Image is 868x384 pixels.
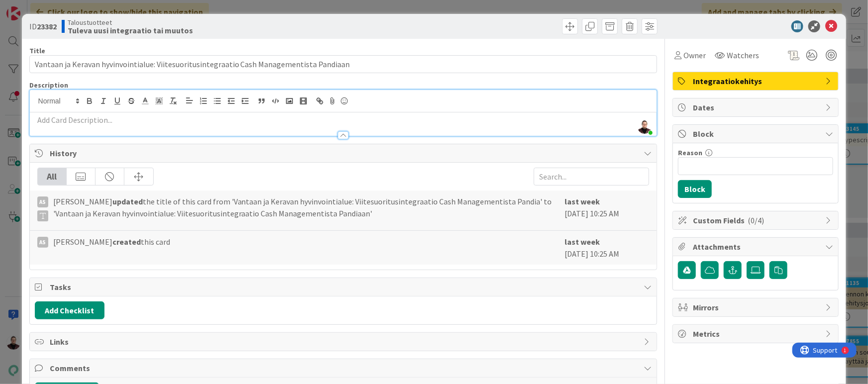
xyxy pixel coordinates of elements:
span: Taloustuotteet [68,18,193,26]
span: Links [50,336,639,348]
b: Tuleva uusi integraatio tai muutos [68,26,193,34]
b: updated [112,196,143,206]
span: [PERSON_NAME] the title of this card from 'Vantaan ja Keravan hyvinvointialue: Viitesuoritusinteg... [53,195,560,221]
input: type card name here... [29,55,658,73]
div: AS [37,196,48,207]
span: Metrics [693,328,820,340]
span: Dates [693,101,820,113]
div: All [38,168,67,185]
div: [DATE] 10:25 AM [565,236,649,260]
b: last week [565,196,600,206]
span: Support [21,1,45,13]
span: Block [693,128,820,140]
label: Title [29,46,45,55]
span: History [50,147,639,159]
label: Reason [678,148,702,157]
div: 1 [52,4,54,12]
b: last week [565,237,600,247]
span: Comments [50,362,639,374]
span: Mirrors [693,301,820,313]
span: Description [29,81,68,90]
img: GyOPHTWdLeFzhezoR5WqbUuXKKP5xpSS.jpg [638,120,652,134]
button: Add Checklist [35,301,104,319]
span: Attachments [693,241,820,253]
span: Custom Fields [693,214,820,226]
div: AS [37,237,48,248]
button: Block [678,180,712,198]
span: ID [29,20,57,32]
span: [PERSON_NAME] this card [53,236,170,248]
b: 23382 [37,21,57,31]
span: Watchers [727,49,759,61]
span: Owner [683,49,706,61]
b: created [112,237,141,247]
span: ( 0/4 ) [748,215,764,225]
span: Integraatiokehitys [693,75,820,87]
div: [DATE] 10:25 AM [565,195,649,225]
span: Tasks [50,281,639,293]
input: Search... [534,168,649,186]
